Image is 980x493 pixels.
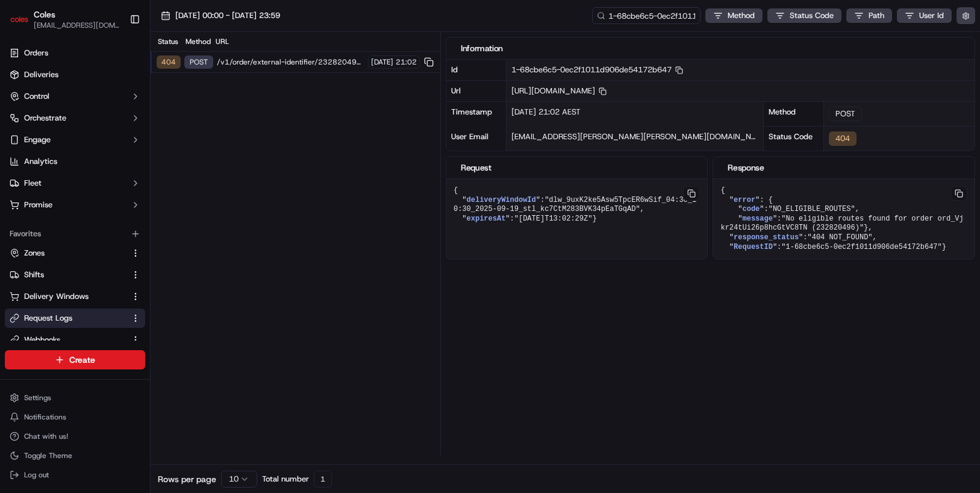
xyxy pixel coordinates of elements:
[5,195,145,215] button: Promise
[5,5,125,34] button: ColesColes[EMAIL_ADDRESS][DOMAIN_NAME]
[829,131,857,146] div: 404
[919,10,944,21] span: User Id
[764,101,824,126] div: Method
[24,412,66,422] span: Notifications
[742,215,772,223] span: message
[262,474,309,485] span: Total number
[728,162,960,174] div: Response
[897,8,952,23] button: User Id
[24,178,42,189] span: Fleet
[34,8,55,20] button: Coles
[5,428,145,445] button: Chat with us!
[217,57,364,67] span: /v1/order/external-identifier/232820496/delivery-window/book
[69,354,95,366] span: Create
[781,243,941,251] span: "1-68cbe6c5-0ec2f1011d906de54172b647"
[10,248,126,259] a: Zones
[5,350,145,369] button: Create
[10,269,126,280] a: Shifts
[24,156,57,167] span: Analytics
[446,102,507,127] div: Timestamp
[5,174,145,193] button: Fleet
[314,471,332,488] div: 1
[5,409,145,425] button: Notifications
[24,313,72,324] span: Request Logs
[24,248,45,259] span: Zones
[24,199,52,210] span: Promise
[507,102,763,127] div: [DATE] 21:02 AEST
[24,69,58,80] span: Deliveries
[184,55,213,69] div: POST
[10,10,29,29] img: Coles
[5,108,145,128] button: Orchestrate
[846,8,892,23] button: Path
[183,37,212,46] div: Method
[734,233,799,242] span: response_status
[5,265,145,284] button: Shifts
[157,55,181,69] div: 404
[5,466,145,483] button: Log out
[10,313,126,324] a: Request Logs
[5,87,145,106] button: Control
[10,334,126,345] a: Webhooks
[734,243,773,251] span: RequestID
[5,389,145,406] button: Settings
[808,233,873,242] span: "404 NOT_FOUND"
[5,287,145,306] button: Delivery Windows
[769,205,855,213] span: "NO_ELIGIBLE_ROUTES"
[511,64,683,75] span: 1-68cbe6c5-0ec2f1011d906de54172b647
[158,473,216,485] span: Rows per page
[24,269,44,280] span: Shifts
[742,205,760,213] span: code
[24,470,49,480] span: Log out
[216,37,435,46] div: URL
[24,432,68,441] span: Chat with us!
[5,152,145,171] a: Analytics
[461,162,693,174] div: Request
[24,48,48,58] span: Orders
[371,57,393,67] span: [DATE]
[720,215,963,233] span: "No eligible routes found for order ord_Vjkr24tUi26p8hcGtVC8TN (232820496)"
[467,215,506,223] span: expiresAt
[446,60,507,80] div: Id
[592,7,701,24] input: Type to search
[5,447,145,464] button: Toggle Theme
[34,20,120,30] button: [EMAIL_ADDRESS][DOMAIN_NAME]
[5,65,145,84] a: Deliveries
[5,309,145,328] button: Request Logs
[467,196,536,204] span: deliveryWindowId
[155,7,286,24] button: [DATE] 00:00 - [DATE] 23:59
[461,42,960,54] div: Information
[705,8,763,23] button: Method
[5,43,145,63] a: Orders
[454,196,696,214] span: "dlw_9uxK2ke5Asw5TpcER6wSif_04:30_10:30_2025-09-19_stl_kc7CtM283BVK34pEaTGqAD"
[155,37,179,46] div: Status
[24,393,51,403] span: Settings
[869,10,884,21] span: Path
[514,215,593,223] span: "[DATE]T13:02:29Z"
[790,10,834,21] span: Status Code
[5,130,145,149] button: Engage
[396,57,417,67] span: 21:02
[24,451,72,460] span: Toggle Theme
[5,330,145,350] button: Webhooks
[175,10,280,21] span: [DATE] 00:00 - [DATE] 23:59
[5,243,145,263] button: Zones
[24,291,89,302] span: Delivery Windows
[767,8,841,23] button: Status Code
[728,10,755,21] span: Method
[734,196,755,204] span: error
[446,179,708,231] pre: { " ": , " ": }
[24,334,60,345] span: Webhooks
[764,126,824,151] div: Status Code
[24,113,66,124] span: Orchestrate
[446,80,507,101] div: Url
[446,127,507,151] div: User Email
[511,86,607,96] span: [URL][DOMAIN_NAME]
[24,134,51,145] span: Engage
[5,224,145,243] div: Favorites
[10,291,126,302] a: Delivery Windows
[829,107,862,121] div: POST
[713,179,975,259] pre: { " ": { " ": , " ": }, " ": , " ": }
